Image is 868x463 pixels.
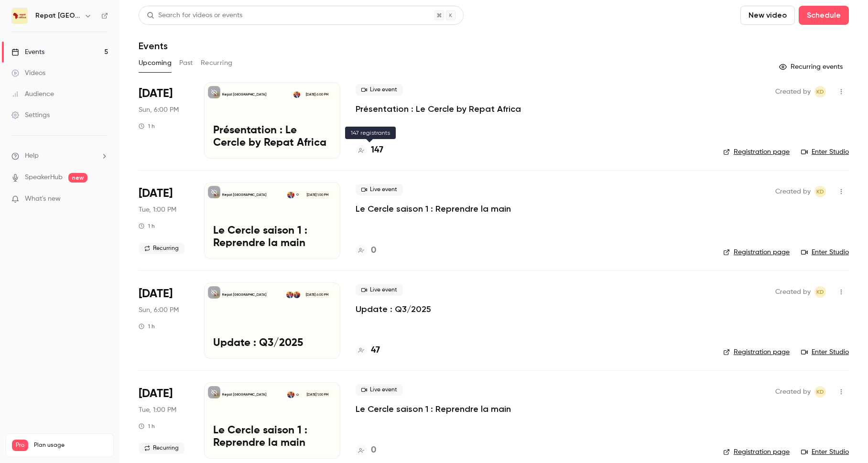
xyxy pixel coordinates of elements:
div: O [294,391,302,398]
span: Tue, 1:00 PM [139,205,176,215]
p: Repat [GEOGRAPHIC_DATA] [222,292,266,297]
button: Upcoming [139,55,172,71]
span: Live event [356,284,403,296]
span: Live event [356,384,403,396]
span: Live event [356,84,403,96]
img: Kara Diaby [287,192,294,198]
span: KD [816,286,824,298]
a: Enter Studio [801,447,849,457]
h1: Events [139,40,168,52]
span: Kara Diaby [814,186,826,197]
h4: 147 [371,144,383,157]
a: Le Cercle saison 1 : Reprendre la main [356,403,511,415]
span: [DATE] [139,286,173,301]
span: KD [816,386,824,398]
a: Le Cercle saison 1 : Reprendre la mainRepat [GEOGRAPHIC_DATA]OKara Diaby[DATE] 1:00 PMLe Cercle s... [204,182,340,258]
a: Update : Q3/2025Repat [GEOGRAPHIC_DATA]Mounir TelkassKara Diaby[DATE] 6:00 PMUpdate : Q3/2025 [204,282,340,359]
a: SpeakerHub [25,172,63,183]
a: 147 [356,144,383,157]
p: Repat [GEOGRAPHIC_DATA] [222,193,266,197]
a: Registration page [723,347,790,357]
span: [DATE] 6:00 PM [303,91,331,98]
a: 0 [356,244,376,257]
a: Registration page [723,447,790,457]
img: Kara Diaby [293,91,300,98]
img: Kara Diaby [286,291,293,298]
span: [DATE] [139,386,173,401]
p: Repat [GEOGRAPHIC_DATA] [222,392,266,397]
div: O [294,191,302,199]
span: Tue, 1:00 PM [139,405,176,415]
a: Enter Studio [801,347,849,357]
span: [DATE] 6:00 PM [303,291,331,298]
a: Enter Studio [801,147,849,157]
div: 1 h [139,122,155,130]
span: [DATE] [139,86,173,101]
span: Kara Diaby [814,86,826,97]
p: Repat [GEOGRAPHIC_DATA] [222,92,266,97]
a: Enter Studio [801,248,849,257]
div: Settings [11,110,50,120]
span: Recurring [139,442,184,454]
a: 0 [356,444,376,457]
a: Présentation : Le Cercle by Repat Africa [356,103,521,115]
iframe: Noticeable Trigger [97,195,108,204]
a: Présentation : Le Cercle by Repat AfricaRepat [GEOGRAPHIC_DATA]Kara Diaby[DATE] 6:00 PMPrésentati... [204,82,340,159]
div: Videos [11,68,45,78]
a: 47 [356,344,380,357]
li: help-dropdown-opener [11,151,108,161]
h6: Repat [GEOGRAPHIC_DATA] [35,11,80,21]
div: Events [11,47,44,57]
div: Sep 28 Sun, 8:00 PM (Europe/Brussels) [139,282,189,359]
button: Recurring events [775,59,849,75]
a: Update : Q3/2025 [356,303,431,315]
p: Le Cercle saison 1 : Reprendre la main [213,225,331,250]
h4: 47 [371,344,380,357]
span: Help [25,151,39,161]
a: Le Cercle saison 1 : Reprendre la mainRepat [GEOGRAPHIC_DATA]OKara Diaby[DATE] 1:00 PMLe Cercle s... [204,382,340,459]
span: [DATE] [139,186,173,201]
span: Kara Diaby [814,286,826,298]
span: Created by [775,86,811,97]
span: Sun, 6:00 PM [139,305,179,315]
button: Past [179,55,193,71]
button: Recurring [201,55,233,71]
span: Pro [12,440,28,451]
p: Update : Q3/2025 [213,337,331,350]
span: [DATE] 1:00 PM [304,391,331,398]
span: Created by [775,186,811,197]
span: Created by [775,286,811,298]
a: Le Cercle saison 1 : Reprendre la main [356,203,511,215]
div: 1 h [139,222,155,230]
div: 1 h [139,323,155,330]
button: Schedule [799,6,849,25]
span: KD [816,186,824,197]
span: Live event [356,184,403,195]
img: Mounir Telkass [293,291,300,298]
a: Registration page [723,147,790,157]
div: Sep 30 Tue, 1:00 PM (Africa/Abidjan) [139,382,189,459]
div: Sep 14 Sun, 8:00 PM (Europe/Brussels) [139,82,189,159]
button: New video [740,6,795,25]
span: Created by [775,386,811,398]
span: KD [816,86,824,97]
span: new [68,173,87,183]
div: 1 h [139,422,155,430]
span: Kara Diaby [814,386,826,398]
span: Plan usage [34,441,108,449]
span: Recurring [139,243,184,254]
div: Audience [11,89,54,99]
h4: 0 [371,244,376,257]
img: Repat Africa [12,8,27,23]
h4: 0 [371,444,376,457]
a: Registration page [723,248,790,257]
span: What's new [25,194,61,204]
span: [DATE] 1:00 PM [304,192,331,198]
span: Sun, 6:00 PM [139,105,179,115]
img: Kara Diaby [287,391,294,398]
div: Search for videos or events [147,11,242,21]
